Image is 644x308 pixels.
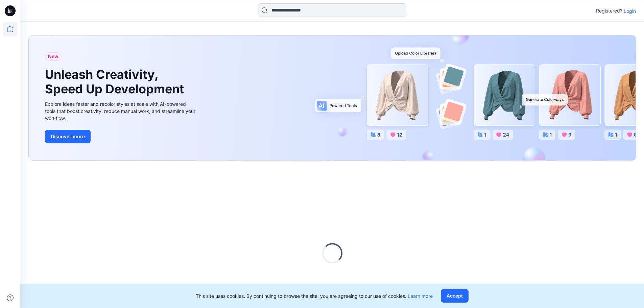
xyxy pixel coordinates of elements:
h1: Unleash Creativity, Speed Up Development [45,67,187,96]
p: Registered? [596,7,622,15]
a: Learn more [408,293,433,299]
p: Login [624,7,636,15]
span: New [48,52,58,61]
a: Discover more [45,130,197,143]
div: Explore ideas faster and recolor styles at scale with AI-powered tools that boost creativity, red... [45,100,197,122]
button: Discover more [45,130,91,143]
button: Accept [441,289,469,303]
p: This site uses cookies. By continuing to browse the site, you are agreeing to our use of cookies. [196,292,433,300]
